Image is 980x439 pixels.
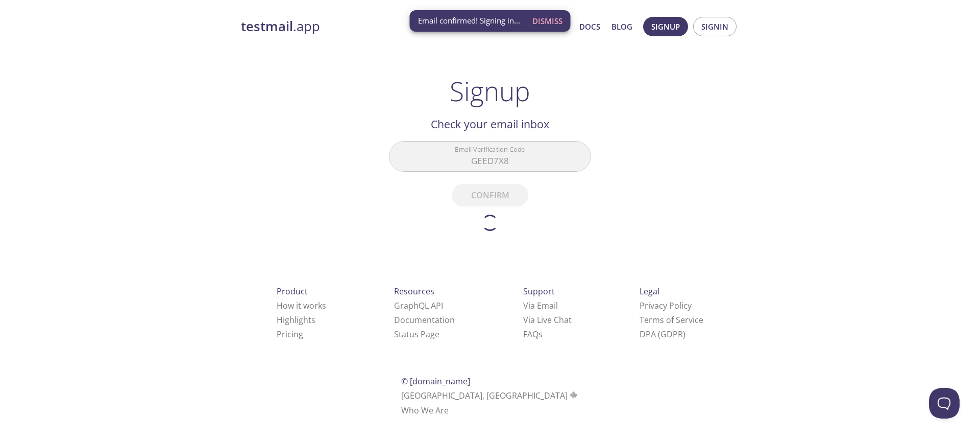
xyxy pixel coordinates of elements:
button: Signup [643,17,688,36]
a: Pricing [277,329,303,340]
span: Dismiss [532,14,562,28]
span: s [538,329,543,340]
a: Via Email [523,300,558,311]
h1: Signup [450,76,530,106]
span: Legal [640,286,659,297]
a: Status Page [394,329,439,340]
span: © [DOMAIN_NAME] [401,376,470,387]
button: Dismiss [528,11,567,31]
span: Resources [394,286,434,297]
span: Product [277,286,308,297]
span: Email confirmed! Signing in... [418,15,520,26]
a: Privacy Policy [640,300,692,311]
span: [GEOGRAPHIC_DATA], [GEOGRAPHIC_DATA] [401,390,579,401]
a: testmail.app [241,18,481,35]
a: GraphQL API [394,300,443,311]
a: FAQ [523,329,543,340]
iframe: Help Scout Beacon - Open [929,388,960,419]
a: Documentation [394,314,455,326]
a: Via Live Chat [523,314,572,326]
strong: testmail [241,17,293,35]
span: Support [523,286,555,297]
h2: Check your email inbox [389,115,591,133]
a: Highlights [277,314,315,326]
button: Signin [693,17,737,36]
span: Signin [701,20,728,33]
a: Terms of Service [640,314,703,326]
a: Docs [579,20,600,33]
span: Signup [651,20,680,33]
a: Blog [611,20,632,33]
a: Who We Are [401,405,449,416]
a: How it works [277,300,326,311]
a: DPA (GDPR) [640,329,685,340]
